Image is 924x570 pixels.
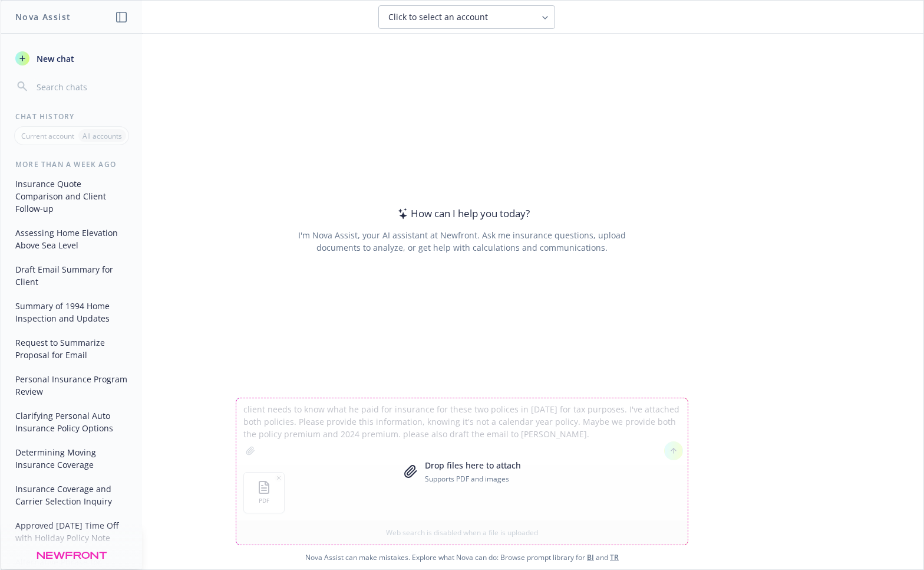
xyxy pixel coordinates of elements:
[587,552,594,562] a: BI
[11,223,133,255] button: Assessing Home Elevation Above Sea Level
[11,479,133,511] button: Insurance Coverage and Carrier Selection Inquiry
[1,159,142,169] div: More than a week ago
[11,333,133,365] button: Request to Summarize Proposal for Email
[11,296,133,328] button: Summary of 1994 Home Inspection and Updates
[388,11,488,23] span: Click to select an account
[11,516,133,548] button: Approved [DATE] Time Off with Holiday Policy Note
[11,406,133,438] button: Clarifying Personal Auto Insurance Policy Options
[82,131,122,141] p: All accounts
[296,229,628,254] div: I'm Nova Assist, your AI assistant at Newfront. Ask me insurance questions, upload documents to a...
[425,474,521,484] p: Supports PDF and images
[378,5,555,29] button: Click to select an account
[5,545,919,569] span: Nova Assist can make mistakes. Explore what Nova can do: Browse prompt library for and
[11,174,133,218] button: Insurance Quote Comparison and Client Follow-up
[21,131,74,141] p: Current account
[610,552,619,562] a: TR
[11,369,133,401] button: Personal Insurance Program Review
[425,459,521,471] p: Drop files here to attach
[394,206,530,221] div: How can I help you today?
[34,53,74,65] span: New chat
[1,112,142,122] div: Chat History
[11,443,133,474] button: Determining Moving Insurance Coverage
[11,48,133,69] button: New chat
[11,260,133,291] button: Draft Email Summary for Client
[34,78,128,95] input: Search chats
[15,11,71,23] h1: Nova Assist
